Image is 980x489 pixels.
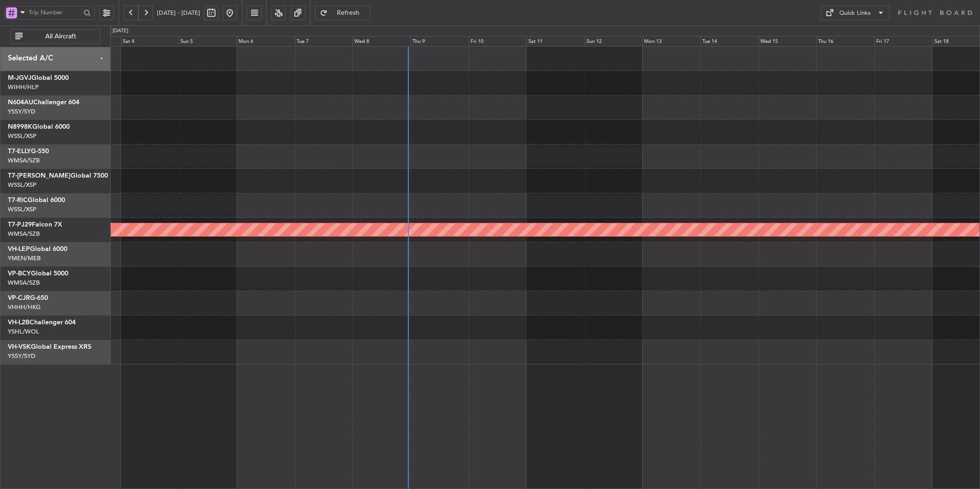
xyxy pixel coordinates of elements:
[8,197,28,203] span: T7-RIC
[121,36,179,47] div: Sat 4
[8,107,36,116] a: YSSY/SYD
[8,230,40,238] a: WMSA/SZB
[8,303,41,311] a: VHHH/HKG
[179,36,237,47] div: Sun 5
[8,99,33,106] span: N604AU
[8,328,39,336] a: YSHL/WOL
[8,344,31,350] span: VH-VSK
[820,6,890,20] button: Quick Links
[816,36,874,47] div: Thu 16
[585,36,643,47] div: Sun 12
[10,29,100,44] button: All Aircraft
[8,148,31,155] span: T7-ELLY
[8,344,91,350] a: VH-VSKGlobal Express XRS
[295,36,353,47] div: Tue 7
[113,27,128,35] div: [DATE]
[8,295,48,301] a: VP-CJRG-650
[8,254,41,262] a: YMEN/MEB
[469,36,527,47] div: Fri 10
[8,173,108,179] a: T7-[PERSON_NAME]Global 7500
[8,319,30,326] span: VH-L2B
[839,9,871,18] div: Quick Links
[8,83,39,91] a: WIHH/HLP
[8,197,65,203] a: T7-RICGlobal 6000
[411,36,469,47] div: Thu 9
[700,36,759,47] div: Tue 14
[8,270,31,277] span: VP-BCY
[8,156,40,165] a: WMSA/SZB
[8,295,30,301] span: VP-CJR
[8,132,36,140] a: WSSL/XSP
[8,173,71,179] span: T7-[PERSON_NAME]
[8,205,36,214] a: WSSL/XSP
[8,99,79,106] a: N604AUChallenger 604
[157,9,200,17] span: [DATE] - [DATE]
[874,36,932,47] div: Fri 17
[329,10,367,16] span: Refresh
[8,279,40,287] a: WMSA/SZB
[8,270,68,277] a: VP-BCYGlobal 5000
[8,124,32,130] span: N8998K
[8,181,36,189] a: WSSL/XSP
[353,36,411,47] div: Wed 8
[237,36,295,47] div: Mon 6
[8,246,30,252] span: VH-LEP
[8,75,31,81] span: M-JGVJ
[8,75,69,81] a: M-JGVJGlobal 5000
[29,6,81,19] input: Trip Number
[8,148,49,155] a: T7-ELLYG-550
[8,352,36,360] a: YSSY/SYD
[8,319,76,326] a: VH-L2BChallenger 604
[8,221,62,228] a: T7-PJ29Falcon 7X
[315,6,370,20] button: Refresh
[642,36,700,47] div: Mon 13
[8,246,67,252] a: VH-LEPGlobal 6000
[24,33,97,40] span: All Aircraft
[759,36,817,47] div: Wed 15
[8,221,32,228] span: T7-PJ29
[8,124,70,130] a: N8998KGlobal 6000
[526,36,585,47] div: Sat 11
